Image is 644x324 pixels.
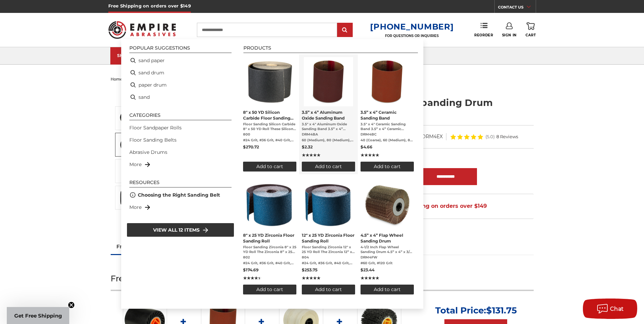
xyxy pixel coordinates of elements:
span: DRM4BC [361,132,414,137]
li: Choosing the Right Sanding Belt [127,189,234,201]
input: Submit [338,23,352,37]
li: Abrasive Drums [127,146,234,158]
span: Cart [526,33,536,37]
li: sand [127,91,234,103]
span: $4.66 [361,144,372,149]
span: Chat [610,306,624,312]
span: 8" x 25 YD Zirconia Floor Sanding Roll [243,232,296,244]
a: 8" x 50 YD Silicon Carbide Floor Sanding Roll [243,57,296,172]
img: 3.5” x 4” Rubber Expanding Drum [119,189,136,206]
a: [PHONE_NUMBER] [370,22,454,32]
span: #60 Grit, #120 Grit [361,261,414,266]
img: 3.5x4 inch sanding band for expanding rubber drum [304,57,353,106]
li: View all 12 items [127,223,234,237]
span: Frequently Bought [111,274,186,283]
span: Get Free Shipping [14,312,62,319]
span: #24 Grit, #36 Grit, #40 Grit, #50 Grit, #60 Grit, #80 Grit, #100 Grit, #120 Grit [302,261,355,266]
span: ★★★★★ [243,275,262,281]
img: Zirconia 8" x 25 YD Floor Sanding Roll [245,180,294,229]
li: 12" x 25 YD Zirconia Floor Sanding Roll [299,177,358,297]
button: Add to cart [243,285,296,294]
img: Silicon Carbide 8" x 50 YD Floor Sanding Roll [245,57,294,106]
a: CONTACT US [498,3,536,13]
span: 3.5" x 4" Aluminum Oxide Sanding Band 3.5” x 4” Aluminum Oxide Sanding Band for 3.5" x 4" Rubber ... [302,122,355,131]
li: 8" x 50 YD Silicon Carbide Floor Sanding Roll [240,54,299,174]
span: 802 [243,255,296,260]
span: 8 Reviews [496,134,518,139]
img: Zirconia 12" x 25 YD Floor Sanding Roll [303,180,353,229]
span: View all 12 items [153,226,200,234]
span: $23.44 [361,267,374,272]
button: Add to cart [361,162,414,172]
span: 4.5” x 4” Flap Wheel Sanding Drum [361,232,414,244]
dd: DRM4EX [422,133,443,140]
a: 8" x 25 YD Zirconia Floor Sanding Roll [243,180,296,294]
span: 40 (Coarse), 60 (Medium), 80 (Medium), 120 (Fine), 24 (Coarse), 36 (Coarse), 100 (Fine), 150 (Fin... [361,138,414,143]
button: Next [120,211,136,226]
li: Popular suggestions [129,46,232,53]
img: 3.5x4 inch ceramic sanding band for expanding rubber drum [363,57,412,106]
p: Total Price: [435,305,517,316]
span: home [111,77,123,82]
span: $2.32 [302,144,313,149]
a: 12" x 25 YD Zirconia Floor Sanding Roll [302,180,355,294]
span: 4-1/2 Inch Flap Wheel Sanding Drum 4.5” x 4” x 3/4” quad key shaft Flap Wheel Abrasive Drums by B... [361,245,414,254]
div: SHOP CATEGORIES [117,53,171,58]
img: 3.5 inch x 4 inch expanding drum [119,136,136,153]
button: Add to cart [302,285,355,294]
span: Floor Sanding Silicon Carbide 8" x 50 YD Roll These Silicon Carbide 8” x 50 YD Floor Sanding Roll... [243,122,296,131]
span: $131.75 [486,305,517,316]
span: Reorder [474,33,493,37]
button: Add to cart [361,285,414,294]
button: Previous [120,92,136,106]
li: Products [243,46,418,53]
span: 3.5” x 4” Aluminum Oxide Sanding Band [302,109,355,121]
span: Sign In [502,33,517,37]
button: Chat [583,299,637,319]
span: DRM4BA [302,132,355,137]
span: $174.69 [243,267,259,272]
li: sand paper [127,54,234,67]
li: Floor Sanding Belts [127,134,234,146]
span: 3.5" x 4" Ceramic Sanding Band 3.5” x 4” Ceramic Sanding Band for 3.5" x 4" Rubber Expanding Drum... [361,122,414,131]
button: Add to cart [243,162,296,172]
span: 12" x 25 YD Zirconia Floor Sanding Roll [302,232,355,244]
h1: 3.5” x 4” Rubber Expanding Drum [327,96,534,109]
li: 8" x 25 YD Zirconia Floor Sanding Roll [240,177,299,297]
span: $253.75 [302,267,317,272]
span: 800 [243,132,296,137]
span: #24 Grit, #36 Grit, #40 Grit, #50 Grit, #60 Grit, #80 Grit, #100 Grit, #120 Grit [243,138,296,143]
img: Empire Abrasives [108,17,176,43]
li: 4.5” x 4” Flap Wheel Sanding Drum [358,177,417,297]
span: Floor Sanding Zirconia 8" x 25 YD Roll The Zirconia 8” x 25 YD Floor Sanding Sandpaper rolls feat... [243,245,296,254]
img: 3.5 inch rubber expanding drum for sanding belt [119,110,136,127]
span: 804 [302,255,355,260]
li: 3.5” x 4” Aluminum Oxide Sanding Band [299,54,358,174]
a: Floor Sanding Belts [129,137,177,144]
span: ★★★★★ [361,152,379,158]
span: #24 Grit, #36 Grit, #40 Grit, #50 Grit, #60 Grit, #80 Grit, #100 Grit, #120 Grit [243,261,296,266]
span: ★★★★★ [302,275,320,281]
button: Add to cart [302,162,355,172]
a: Choosing the Right Sanding Belt [138,192,220,199]
span: DRM4FW [361,255,414,260]
li: 3.5” x 4” Ceramic Sanding Band [358,54,417,174]
a: Abrasive Drums [129,149,167,156]
p: FOR QUESTIONS OR INQUIRIES [370,34,454,38]
img: Rubber expanding wheel for sanding drum [119,163,136,180]
li: Categories [129,113,232,120]
div: Get Free ShippingClose teaser [7,307,69,324]
button: Close teaser [68,302,75,308]
li: Resources [129,180,232,187]
span: ★★★★★ [302,152,320,158]
span: Floor Sanding Zirconia 12" x 25 YD Roll The Zirconia 12” x 25 YD Floor Sanding Sandpaper rolls fe... [302,245,355,254]
li: sand drum [127,67,234,79]
li: paper drum [127,79,234,91]
a: Reorder [474,22,493,37]
a: Cart [526,22,536,37]
span: 3.5” x 4” Ceramic Sanding Band [361,109,414,121]
span: 8" x 50 YD Silicon Carbide Floor Sanding Roll [243,109,296,121]
a: 3.5” x 4” Ceramic Sanding Band [361,57,414,172]
span: Free Shipping on orders over $149 [373,199,487,213]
